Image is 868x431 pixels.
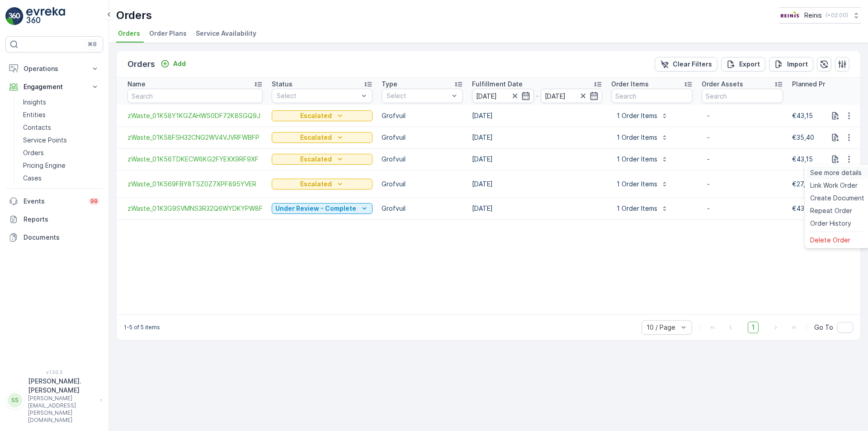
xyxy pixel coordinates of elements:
[807,204,868,217] a: Repeat Order
[536,90,539,101] p: -
[611,177,674,191] button: 1 Order Items
[792,180,813,188] span: €27,65
[149,29,187,38] span: Order Plans
[810,206,852,215] span: Repeat Order
[810,181,858,190] span: Link Work Order
[127,204,263,213] span: zWaste_01K3G9SVMNS3R32Q6WYDKYPW8F
[5,192,103,210] a: Events99
[617,111,657,120] p: 1 Order Items
[382,155,463,164] p: Grofvuil
[24,82,85,91] p: Engagement
[673,60,712,69] p: Clear Filters
[272,203,373,214] button: Under Review - Complete
[19,172,103,185] a: Cases
[779,7,861,24] button: Reinis(+02:00)
[467,127,607,148] td: [DATE]
[769,57,813,71] button: Import
[792,112,813,119] span: €43,15
[707,180,778,189] p: -
[707,111,778,120] p: -
[611,130,674,145] button: 1 Order Items
[792,204,813,212] span: €43,15
[810,168,862,177] span: See more details
[23,123,51,132] p: Contacts
[23,148,44,157] p: Orders
[300,155,332,164] p: Escalated
[24,197,83,206] p: Events
[792,133,814,141] span: €35,40
[707,204,778,213] p: -
[116,8,152,23] p: Orders
[19,147,103,159] a: Orders
[617,180,657,189] p: 1 Order Items
[787,60,808,69] p: Import
[702,89,783,103] input: Search
[472,89,534,103] input: dd/mm/yyyy
[26,7,65,25] img: logo_light-DOdMpM7g.png
[467,170,607,198] td: [DATE]
[272,179,373,189] button: Escalated
[127,155,263,164] a: zWaste_01K56TDKECW6KG2FYEXX9RF9XF
[19,96,103,109] a: Insights
[118,29,140,38] span: Orders
[5,60,103,78] button: Operations
[196,29,256,38] span: Service Availability
[617,133,657,142] p: 1 Order Items
[28,377,96,395] p: [PERSON_NAME].[PERSON_NAME]
[275,204,356,213] p: Under Review - Complete
[739,60,760,69] p: Export
[24,215,99,224] p: Reports
[721,57,765,71] button: Export
[272,154,373,165] button: Escalated
[611,89,693,103] input: Search
[127,89,263,103] input: Search
[300,133,332,142] p: Escalated
[611,152,674,166] button: 1 Order Items
[19,159,103,172] a: Pricing Engine
[826,12,848,19] p: ( +02:00 )
[467,198,607,219] td: [DATE]
[272,132,373,143] button: Escalated
[23,98,46,107] p: Insights
[707,155,778,164] p: -
[19,121,103,134] a: Contacts
[5,377,103,424] button: SS[PERSON_NAME].[PERSON_NAME][PERSON_NAME][EMAIL_ADDRESS][PERSON_NAME][DOMAIN_NAME]
[90,198,98,205] p: 99
[127,133,263,142] span: zWaste_01K58FSH32CNG2WV4VJVRFWBFP
[23,161,66,170] p: Pricing Engine
[127,180,263,189] span: zWaste_01K569FBY8TSZ0Z7XPF895YVER
[467,148,607,170] td: [DATE]
[810,236,850,245] span: Delete Order
[5,7,24,25] img: logo
[382,80,397,89] p: Type
[157,58,189,69] button: Add
[28,395,96,424] p: [PERSON_NAME][EMAIL_ADDRESS][PERSON_NAME][DOMAIN_NAME]
[382,180,463,189] p: Grofvuil
[779,10,801,20] img: Reinis-Logo-Vrijstaand_Tekengebied-1-copy2_aBO4n7j.png
[617,155,657,164] p: 1 Order Items
[611,109,674,123] button: 1 Order Items
[382,133,463,142] p: Grofvuil
[277,91,359,100] p: Select
[173,59,186,68] p: Add
[702,80,743,89] p: Order Assets
[88,41,97,48] p: ⌘B
[472,80,523,89] p: Fulfillment Date
[387,91,449,100] p: Select
[541,89,603,103] input: dd/mm/yyyy
[5,78,103,96] button: Engagement
[748,322,759,333] span: 1
[124,324,160,331] p: 1-5 of 5 items
[23,110,46,119] p: Entities
[127,80,146,89] p: Name
[24,233,99,242] p: Documents
[810,219,851,228] span: Order History
[8,393,22,407] div: SS
[792,155,813,163] span: €43,15
[127,111,263,120] span: zWaste_01K58Y1KGZAHWS0DF72K8SGQ9J
[467,105,607,127] td: [DATE]
[792,80,835,89] p: Planned Price
[127,58,155,71] p: Orders
[655,57,717,71] button: Clear Filters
